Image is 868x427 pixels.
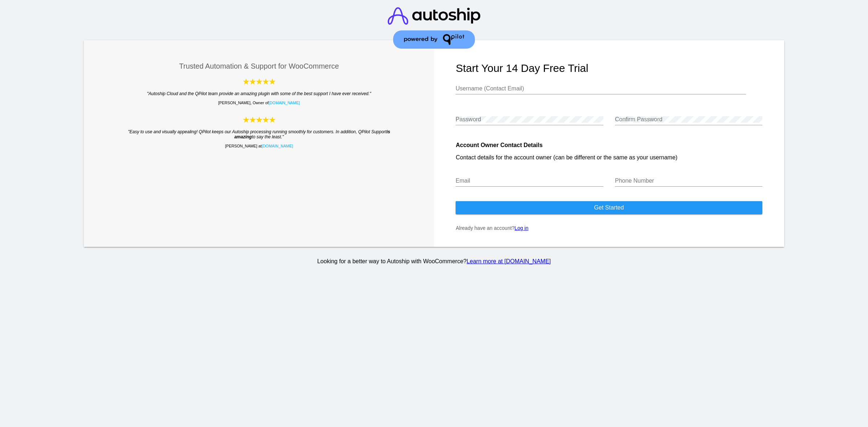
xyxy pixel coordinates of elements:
h3: Trusted Automation & Support for WooCommerce [106,62,412,70]
a: [DOMAIN_NAME] [262,144,293,148]
img: Autoship Cloud powered by QPilot [243,116,276,123]
a: Log in [514,225,528,231]
input: Phone Number [615,178,762,184]
input: Email [456,178,603,184]
p: Already have an account? [456,225,762,231]
button: Get started [456,201,762,214]
h1: Start your 14 day free trial [456,62,762,74]
a: Learn more at [DOMAIN_NAME] [466,258,551,264]
p: [PERSON_NAME], Owner of [106,101,412,105]
p: Looking for a better way to Autoship with WooCommerce? [83,258,785,265]
a: [DOMAIN_NAME] [269,101,300,105]
p: [PERSON_NAME] at [106,144,412,148]
p: Contact details for the account owner (can be different or the same as your username) [456,154,762,161]
input: Username (Contact Email) [456,85,746,92]
img: Autoship Cloud powered by QPilot [243,78,276,85]
strong: Account Owner Contact Details [456,142,542,148]
span: Get started [594,204,624,211]
blockquote: "Autoship Cloud and the QPilot team provide an amazing plugin with some of the best support I hav... [121,91,398,96]
strong: is amazing [234,129,390,139]
blockquote: "Easy to use and visually appealing! QPilot keeps our Autoship processing running smoothly for cu... [121,129,398,139]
